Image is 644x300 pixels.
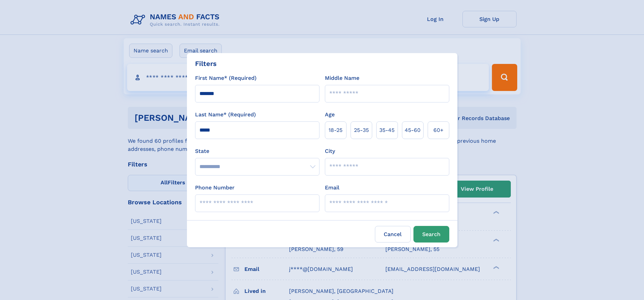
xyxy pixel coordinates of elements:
label: First Name* (Required) [195,74,257,82]
span: 35‑45 [379,126,395,134]
label: Phone Number [195,184,235,192]
label: Cancel [375,226,411,243]
button: Search [413,226,449,243]
span: 18‑25 [329,126,342,134]
span: 45‑60 [405,126,421,134]
div: Filters [195,59,217,69]
span: 25‑35 [354,126,369,134]
label: State [195,147,319,155]
label: Age [325,111,335,119]
label: Email [325,184,339,192]
span: 60+ [433,126,444,134]
label: Last Name* (Required) [195,111,256,119]
label: Middle Name [325,74,359,82]
label: City [325,147,335,155]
